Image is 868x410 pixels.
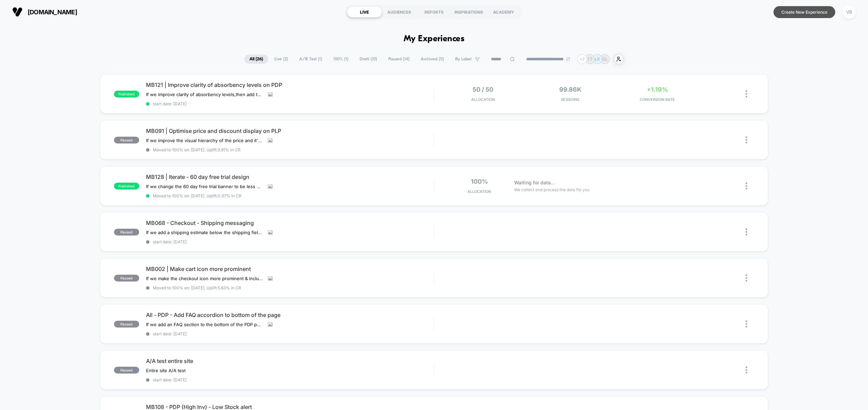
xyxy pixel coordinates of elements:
[404,34,465,44] h1: My Experiences
[746,136,747,143] img: close
[146,358,434,364] span: A/A test entire site
[114,183,139,189] span: published
[746,90,747,97] img: close
[153,193,242,198] span: Moved to 100% on: [DATE] . Uplift: 0.37% in CR
[383,55,415,64] span: Paused ( 14 )
[114,367,139,374] span: paused
[355,55,382,64] span: Draft ( 10 )
[577,54,587,64] div: + 7
[559,86,581,93] span: 99.86k
[294,55,327,64] span: A/B Test ( 1 )
[473,86,493,93] span: 50 / 50
[528,97,612,102] span: Sessions
[146,92,263,97] span: If we improve clarity of absorbency levels,then add to carts & CR will increase,because users are...
[114,229,139,236] span: paused
[146,265,434,272] span: MB002 | Make cart icon more prominent
[746,228,747,236] img: close
[842,5,856,19] div: VB
[153,285,241,290] span: Moved to 100% on: [DATE] . Uplift: 5.63% in CR
[28,9,77,16] span: [DOMAIN_NAME]
[12,7,23,17] img: Visually logo
[146,101,434,106] span: start date: [DATE]
[328,55,353,64] span: 100% ( 1 )
[746,274,747,282] img: close
[602,57,608,62] p: GL
[566,57,570,61] img: end
[269,55,293,64] span: Live ( 2 )
[773,6,835,18] button: Create New Experience
[153,147,241,152] span: Moved to 100% on: [DATE] . Uplift: 3.91% in CR
[514,179,555,186] span: Waiting for data...
[595,57,600,62] p: LR
[746,182,747,189] img: close
[647,86,668,93] span: +1.19%
[514,186,590,193] span: We collect and process the data for you
[382,6,417,17] div: AUDIENCES
[146,331,434,336] span: start date: [DATE]
[616,97,699,102] span: CONVERSION RATE
[455,57,472,62] span: By Label
[146,81,434,88] span: MB121 | Improve clarity of absorbency levels on PDP
[146,239,434,244] span: start date: [DATE]
[114,91,139,97] span: published
[347,6,382,17] div: LIVE
[146,184,263,189] span: If we change the 60 day free trial banner to be less distracting from the primary CTA,then conver...
[114,137,139,143] span: paused
[746,366,747,374] img: close
[244,55,268,64] span: All ( 26 )
[146,322,263,327] span: If we add an FAQ section to the bottom of the PDP pages it will help consumers better learn about...
[114,321,139,328] span: paused
[10,6,79,17] button: [DOMAIN_NAME]
[471,178,488,185] span: 100%
[746,320,747,328] img: close
[467,189,491,194] span: Allocation
[587,57,593,62] p: TT
[146,230,263,235] span: If we add a shipping estimate below the shipping field,then checkout completion rates and convers...
[416,55,449,64] span: Archived ( 5 )
[146,173,434,180] span: MB128 | Iterate - 60 day free trial design
[146,127,434,134] span: MB091 | Optimise price and discount display on PLP
[146,312,434,318] span: All - PDP - Add FAQ accordion to bottom of the page
[840,5,858,19] button: VB
[146,138,263,143] span: If we improve the visual hierarchy of the price and it's related promotion then PDV and CR will i...
[146,368,186,373] span: Entire site A/A test
[417,6,451,17] div: REPORTS
[114,275,139,282] span: paused
[146,377,434,382] span: start date: [DATE]
[146,276,263,281] span: If we make the checkout icon more prominent & include the number of items in the cart, it will at...
[451,6,486,17] div: INSPIRATIONS
[486,6,521,17] div: ACADEMY
[471,97,495,102] span: Allocation
[146,219,434,226] span: MB068 - Checkout - Shipping messaging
